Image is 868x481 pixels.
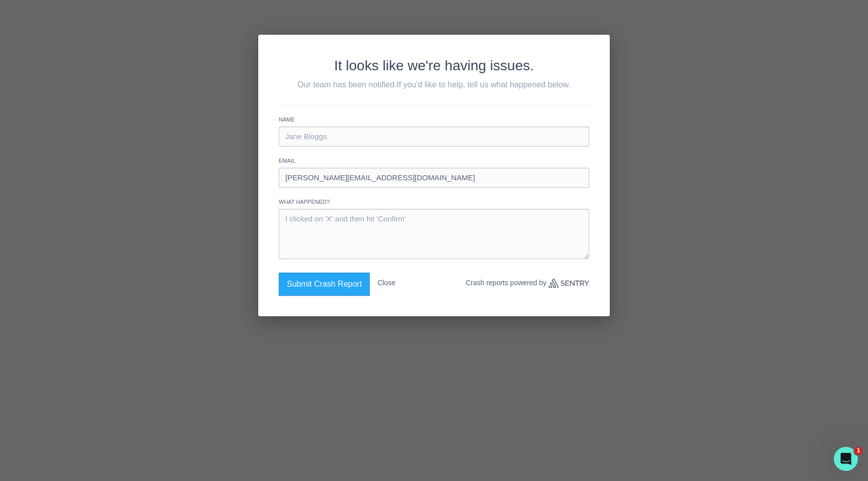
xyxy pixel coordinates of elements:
[279,157,589,165] label: Email
[279,198,589,206] label: What happened?
[279,55,589,76] h2: It looks like we're having issues.
[834,447,858,471] iframe: Intercom live chat
[279,79,589,91] p: Our team has been notified.
[549,279,589,288] a: Sentry
[397,80,571,89] span: If you'd like to help, tell us what happened below.
[377,273,395,293] button: Close
[279,273,370,296] button: Submit Crash Report
[279,115,589,124] label: Name
[466,273,589,293] p: Crash reports powered by
[854,447,862,455] span: 1
[279,168,589,188] input: jane@example.com
[279,127,589,147] input: Jane Bloggs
